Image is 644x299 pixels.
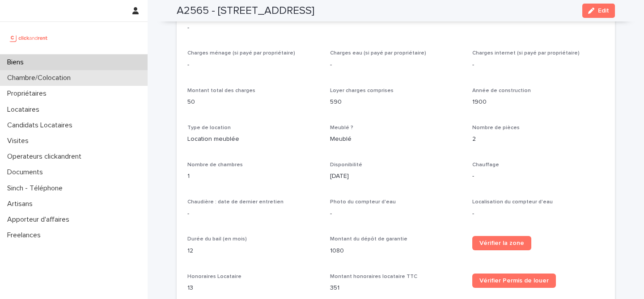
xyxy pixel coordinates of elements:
span: Type de location [187,125,231,131]
span: Vérifier Permis de louer [479,278,549,284]
p: - [330,60,462,70]
p: Sinch - Téléphone [4,184,70,193]
p: 2 [472,135,604,144]
p: Apporteur d'affaires [4,215,76,224]
p: 12 [187,246,319,256]
p: 590 [330,97,462,107]
p: Propriétaires [4,89,54,98]
p: - [472,172,604,181]
span: Edit [598,8,609,14]
span: Montant total des charges [187,88,255,93]
p: Location meublée [187,135,319,144]
span: Montant honoraires locataire TTC [330,274,417,279]
a: Vérifier la zone [472,236,531,250]
button: Edit [582,4,615,18]
p: 1900 [472,97,604,107]
p: Locataires [4,105,47,114]
h2: A2565 - [STREET_ADDRESS] [177,4,314,17]
span: Année de construction [472,88,531,93]
p: Biens [4,58,31,67]
span: Vérifier la zone [479,240,524,246]
p: Freelances [4,231,48,240]
span: Chaudière : date de dernier entretien [187,199,284,205]
p: Artisans [4,200,40,208]
a: Vérifier Permis de louer [472,274,556,288]
p: - [330,209,462,219]
span: Photo du compteur d'eau [330,199,396,205]
span: Loyer charges comprises [330,88,394,93]
p: 50 [187,97,319,107]
p: 351 [330,283,462,293]
span: Nombre de chambres [187,162,243,168]
p: Chambre/Colocation [4,74,78,82]
span: Disponibilité [330,162,362,168]
span: Durée du bail (en mois) [187,236,247,242]
span: Nombre de pièces [472,125,520,131]
span: Montant du dépôt de garantie [330,236,407,242]
p: - [472,60,604,70]
span: Charges internet (si payé par propriétaire) [472,51,580,56]
span: Charges eau (si payé par propriétaire) [330,51,426,56]
span: Localisation du compteur d'eau [472,199,553,205]
span: Meublé ? [330,125,353,131]
span: Honoraires Locataire [187,274,241,279]
p: 1080 [330,246,462,256]
p: - [472,209,604,219]
p: Operateurs clickandrent [4,152,89,161]
p: [DATE] [330,172,462,181]
p: - [187,23,319,33]
p: Documents [4,168,50,177]
span: Charges ménage (si payé par propriétaire) [187,51,295,56]
span: Chauffage [472,162,499,168]
p: - [187,60,319,70]
p: Meublé [330,135,462,144]
p: - [187,209,319,219]
p: 1 [187,172,319,181]
img: UCB0brd3T0yccxBKYDjQ [7,29,51,47]
p: Visites [4,137,36,145]
p: Candidats Locataires [4,121,80,130]
p: 13 [187,283,319,293]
